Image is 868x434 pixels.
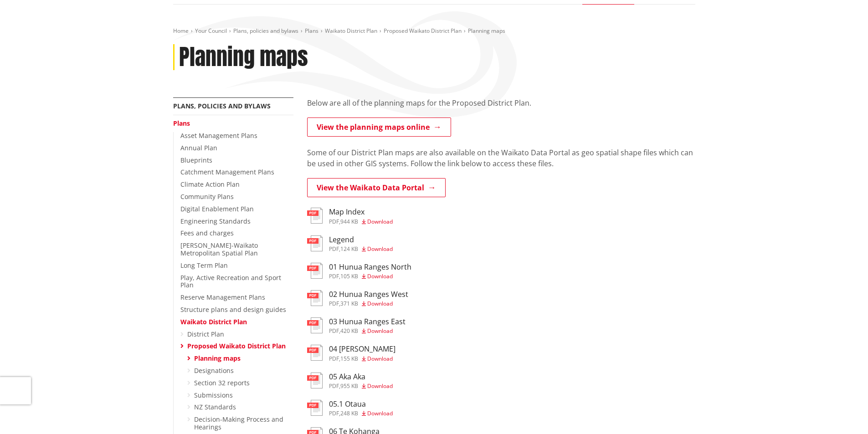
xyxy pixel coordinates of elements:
[325,27,377,35] a: Waikato District Plan
[329,345,395,353] h3: 04 [PERSON_NAME]
[340,300,358,307] span: 371 KB
[180,180,240,189] a: Climate Action Plan
[329,317,406,326] h3: 03 Hunua Ranges East
[305,27,318,35] a: Plans
[180,229,234,237] a: Fees and charges
[329,328,406,334] div: ,
[187,342,286,350] a: Proposed Waikato District Plan
[194,403,236,411] a: NZ Standards
[194,415,283,431] a: Decision-Making Process and Hearings
[826,396,859,429] iframe: Messenger Launcher
[329,300,339,307] span: pdf
[180,317,247,326] a: Waikato District Plan
[307,400,323,416] img: document-pdf.svg
[384,27,462,35] a: Proposed Waikato District Plan
[329,218,339,225] span: pdf
[329,411,393,416] div: ,
[367,245,393,253] span: Download
[340,272,358,280] span: 105 KB
[195,27,227,35] a: Your Council
[173,102,271,110] a: Plans, policies and bylaws
[329,245,339,253] span: pdf
[307,317,323,333] img: document-pdf.svg
[367,218,393,225] span: Download
[468,27,505,35] span: Planning maps
[329,219,393,225] div: ,
[329,274,411,279] div: ,
[307,263,411,279] a: 01 Hunua Ranges North pdf,105 KB Download
[180,143,217,152] a: Annual Plan
[340,355,358,363] span: 155 KB
[329,327,339,335] span: pdf
[233,27,298,35] a: Plans, policies and bylaws
[329,272,339,280] span: pdf
[329,400,393,408] h3: 05.1 Otaua
[340,245,358,253] span: 124 KB
[329,355,339,363] span: pdf
[194,354,241,363] a: Planning maps
[179,44,308,71] h1: Planning maps
[307,117,451,137] a: View the planning maps online
[180,305,286,314] a: Structure plans and design guides
[307,317,406,334] a: 03 Hunua Ranges East pdf,420 KB Download
[340,382,358,390] span: 955 KB
[367,327,393,335] span: Download
[340,409,358,417] span: 248 KB
[307,208,323,224] img: document-pdf.svg
[173,27,189,35] a: Home
[194,391,233,399] a: Submissions
[307,290,323,306] img: document-pdf.svg
[329,409,339,417] span: pdf
[307,345,323,361] img: document-pdf.svg
[194,366,234,375] a: Designations
[180,131,257,140] a: Asset Management Plans
[367,382,393,390] span: Download
[173,119,190,128] a: Plans
[180,261,228,270] a: Long Term Plan
[307,178,446,197] a: View the Waikato Data Portal
[180,217,251,225] a: Engineering Standards
[307,345,395,361] a: 04 [PERSON_NAME] pdf,155 KB Download
[329,356,395,362] div: ,
[194,378,250,387] a: Section 32 reports
[180,241,258,257] a: [PERSON_NAME]-Waikato Metropolitan Spatial Plan
[180,204,254,213] a: Digital Enablement Plan
[307,263,323,279] img: document-pdf.svg
[329,383,393,389] div: ,
[307,235,323,251] img: document-pdf.svg
[180,293,265,301] a: Reserve Management Plans
[367,409,393,417] span: Download
[340,327,358,335] span: 420 KB
[180,273,281,290] a: Play, Active Recreation and Sport Plan
[329,382,339,390] span: pdf
[329,301,408,306] div: ,
[329,208,393,216] h3: Map Index
[329,263,411,271] h3: 01 Hunua Ranges North
[307,373,323,388] img: document-pdf.svg
[367,355,393,363] span: Download
[340,218,358,225] span: 944 KB
[307,97,695,108] p: Below are all of the planning maps for the Proposed District Plan.
[180,192,234,201] a: Community Plans
[367,300,393,307] span: Download
[329,235,393,244] h3: Legend
[173,27,695,35] nav: breadcrumb
[307,235,393,252] a: Legend pdf,124 KB Download
[307,290,408,306] a: 02 Hunua Ranges West pdf,371 KB Download
[180,156,212,164] a: Blueprints
[307,373,393,389] a: 05 Aka Aka pdf,955 KB Download
[307,400,393,416] a: 05.1 Otaua pdf,248 KB Download
[187,330,224,338] a: District Plan
[329,373,393,381] h3: 05 Aka Aka
[180,168,274,176] a: Catchment Management Plans
[329,290,408,299] h3: 02 Hunua Ranges West
[307,147,695,169] p: Some of our District Plan maps are also available on the Waikato Data Portal as geo spatial shape...
[367,272,393,280] span: Download
[329,246,393,252] div: ,
[307,208,393,224] a: Map Index pdf,944 KB Download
